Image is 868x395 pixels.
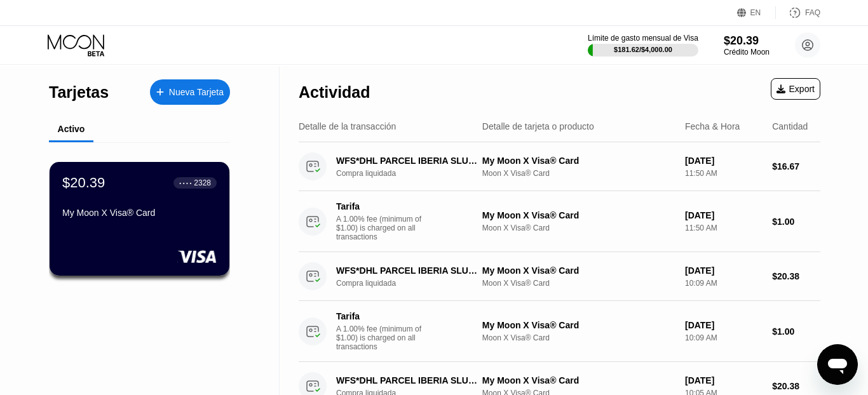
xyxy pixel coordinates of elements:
div: WFS*DHL PARCEL IBERIA SLUSAN SEBASTIANESCompra liquidadaMy Moon X Visa® CardMoon X Visa® Card[DAT... [299,252,820,301]
div: 11:50 AM [685,169,762,178]
div: My Moon X Visa® Card [482,156,675,166]
div: EN [750,8,761,17]
div: 11:50 AM [685,224,762,232]
div: TarifaA 1.00% fee (minimum of $1.00) is charged on all transactionsMy Moon X Visa® CardMoon X Vis... [299,191,820,252]
div: Activo [58,124,85,134]
div: My Moon X Visa® Card [482,320,675,330]
div: Export [776,84,815,94]
div: Fecha & Hora [685,121,740,131]
div: WFS*DHL PARCEL IBERIA SLUSAN SEBASTIANESCompra liquidadaMy Moon X Visa® CardMoon X Visa® Card[DAT... [299,142,820,191]
div: Export [771,78,820,100]
div: 2328 [194,178,211,187]
div: $20.38 [772,381,820,391]
div: [DATE] [685,265,762,276]
div: TarifaA 1.00% fee (minimum of $1.00) is charged on all transactionsMy Moon X Visa® CardMoon X Vis... [299,301,820,362]
div: Nueva Tarjeta [169,87,224,98]
div: Compra liquidada [336,279,492,288]
div: FAQ [776,6,820,19]
div: Límite de gasto mensual de Visa [588,34,698,43]
div: Límite de gasto mensual de Visa$181.62/$4,000.00 [588,34,698,57]
div: [DATE] [685,156,762,166]
div: My Moon X Visa® Card [62,208,217,218]
div: WFS*DHL PARCEL IBERIA SLUSAN SEBASTIANES [336,265,481,276]
div: $16.67 [772,161,820,171]
div: $20.39Crédito Moon [724,34,770,57]
div: Moon X Visa® Card [482,279,675,288]
div: FAQ [805,8,820,17]
div: 10:09 AM [685,279,762,288]
div: Nueva Tarjeta [150,79,230,105]
div: A 1.00% fee (minimum of $1.00) is charged on all transactions [336,215,431,241]
div: Tarifa [336,311,425,321]
div: [DATE] [685,320,762,330]
div: My Moon X Visa® Card [482,210,675,220]
div: $1.00 [772,326,820,337]
div: $20.39 [62,175,105,191]
div: My Moon X Visa® Card [482,265,675,276]
div: Tarifa [336,201,425,211]
div: Cantidad [772,121,808,131]
div: $1.00 [772,217,820,227]
div: $181.62 / $4,000.00 [614,46,672,53]
div: A 1.00% fee (minimum of $1.00) is charged on all transactions [336,325,431,351]
div: Detalle de la transacción [299,121,396,131]
iframe: Botón para iniciar la ventana de mensajería [817,344,858,385]
div: ● ● ● ● [179,181,192,185]
div: Crédito Moon [724,48,770,57]
div: [DATE] [685,210,762,220]
div: $20.39 [724,34,770,48]
div: WFS*DHL PARCEL IBERIA SLUSAN SEBASTIANES [336,375,481,385]
div: Moon X Visa® Card [482,224,675,232]
div: EN [737,6,776,19]
div: $20.38 [772,271,820,281]
div: Tarjetas [49,83,109,102]
div: My Moon X Visa® Card [482,375,675,385]
div: $20.39● ● ● ●2328My Moon X Visa® Card [50,162,229,276]
div: WFS*DHL PARCEL IBERIA SLUSAN SEBASTIANES [336,156,481,166]
div: 10:09 AM [685,333,762,342]
div: Actividad [299,83,370,102]
div: [DATE] [685,375,762,385]
div: Moon X Visa® Card [482,169,675,178]
div: Moon X Visa® Card [482,333,675,342]
div: Detalle de tarjeta o producto [482,121,594,131]
div: Compra liquidada [336,169,492,178]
